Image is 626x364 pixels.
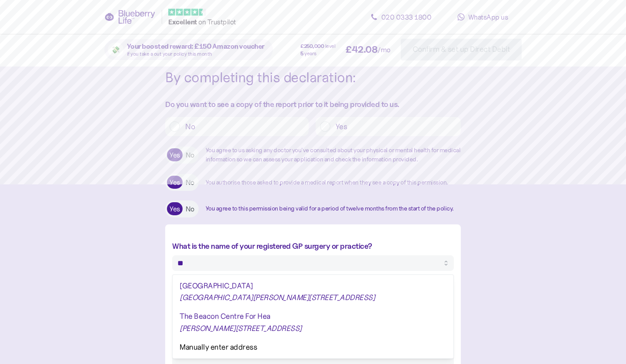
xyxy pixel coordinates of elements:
label: Yes [167,202,183,216]
span: on Trustpilot [198,17,236,26]
span: 020 0333 1800 [381,13,432,21]
a: WhatsApp us [443,8,522,26]
span: Excellent ️ [168,17,198,26]
div: Do you want to see a copy of the report prior to it being provided to us. [165,98,461,110]
div: By completing this declaration: [165,70,461,84]
label: Yes [330,121,456,132]
label: No [180,121,304,132]
span: 💸 [111,46,120,53]
label: No [183,202,197,216]
div: The Beacon Centre For Hea [180,311,446,322]
label: No [183,148,197,162]
span: WhatsApp us [468,13,508,21]
a: 020 0333 1800 [362,8,440,26]
div: [PERSON_NAME][STREET_ADDRESS] [180,323,446,334]
div: You agree to this permission being valid for a period of twelve months from the start of the policy. [206,204,454,214]
span: 5 [300,51,303,56]
label: Yes [167,148,183,162]
span: if you take a out your policy this month [127,50,212,57]
span: level [325,43,336,49]
div: [GEOGRAPHIC_DATA] [180,280,446,292]
label: What is the name of your registered GP surgery or practice? [172,240,372,252]
div: You agree to us asking any doctor you've consulted about your physical or mental health for medic... [206,146,461,164]
div: You authorise those asked to provide a medical report when they see a copy of this permission. [206,178,448,187]
span: £ 250,000 [300,43,324,49]
div: [GEOGRAPHIC_DATA][PERSON_NAME][STREET_ADDRESS] [180,292,446,304]
span: years [304,51,316,56]
div: Manually enter address [174,338,452,357]
span: /mo [377,46,390,53]
span: Your boosted reward: £150 Amazon voucher [127,43,264,50]
span: £ 42.08 [346,45,377,54]
label: No [183,176,197,189]
label: Yes [167,176,183,189]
